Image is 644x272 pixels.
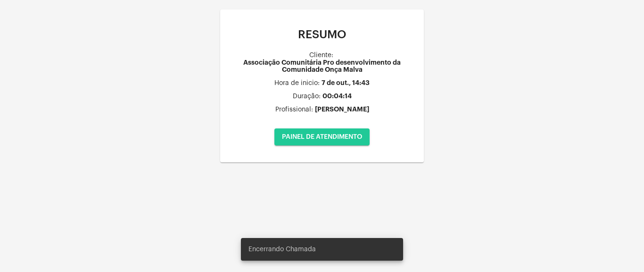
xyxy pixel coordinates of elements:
div: Duração: [293,93,321,100]
div: [PERSON_NAME] [315,106,369,113]
span: PAINEL DE ATENDIMENTO [282,134,362,140]
div: Hora de inicio: [274,80,320,87]
span: Encerrando Chamada [248,245,316,254]
div: Associação Comunitária Pro desenvolvimento da Comunidade Onça Malva [228,59,416,73]
div: 00:04:14 [322,93,352,100]
div: 7 de out., 14:43 [322,79,370,86]
div: Cliente: [309,52,333,59]
div: Profissional: [275,106,313,113]
button: PAINEL DE ATENDIMENTO [274,128,370,145]
p: RESUMO [228,28,416,41]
